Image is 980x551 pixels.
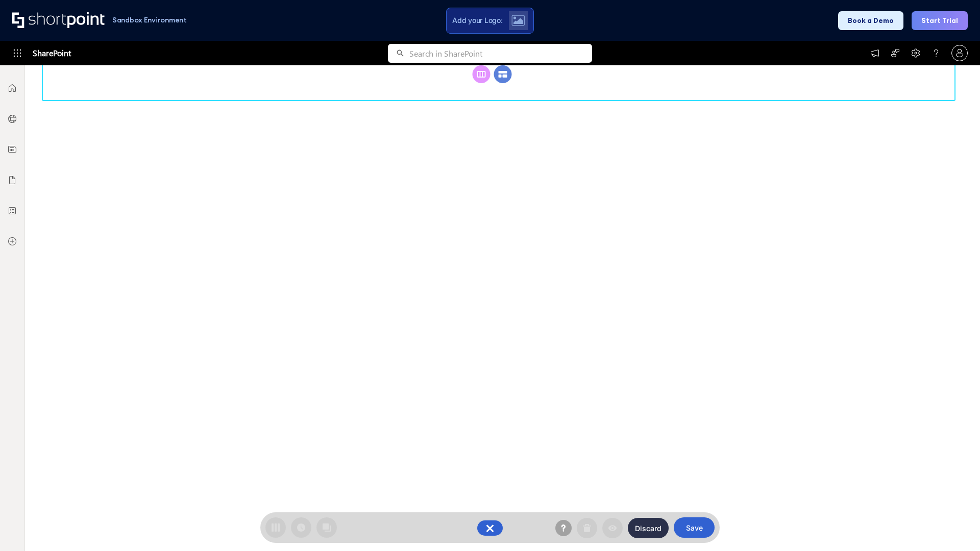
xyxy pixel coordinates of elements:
button: Save [674,517,715,538]
button: Start Trial [912,11,968,30]
h1: Sandbox Environment [112,17,187,23]
input: Search in SharePoint [409,44,592,63]
span: SharePoint [33,41,71,65]
img: Upload logo [511,15,525,26]
span: Add your Logo: [452,16,502,25]
iframe: Chat Widget [929,502,980,551]
button: Discard [628,518,669,538]
button: Book a Demo [838,11,903,30]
